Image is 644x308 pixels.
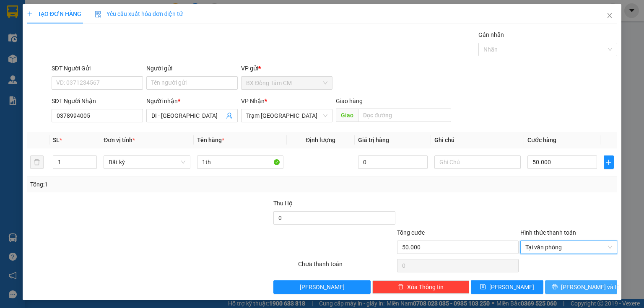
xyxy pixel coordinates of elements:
span: Giá trị hàng [358,137,389,143]
span: [PERSON_NAME] và In [561,282,620,292]
span: Định lượng [306,137,335,143]
span: Trạm Sài Gòn [246,109,327,122]
span: Giao hàng [336,98,363,104]
span: gò công [67,49,112,64]
button: Close [598,4,621,28]
span: plus [27,11,33,17]
span: Thu Hộ [273,200,293,207]
span: Đơn vị tính [104,137,135,143]
span: Xóa Thông tin [407,282,444,292]
span: [PERSON_NAME] [489,282,534,292]
div: Chưa thanh toán [297,259,396,274]
th: Ghi chú [431,132,524,148]
span: Cước hàng [527,137,556,143]
span: [PERSON_NAME] [300,282,345,292]
span: user-add [226,112,233,119]
span: Giao [336,109,358,122]
button: [PERSON_NAME] [273,280,370,294]
span: BX Đồng Tâm CM [246,77,327,89]
img: icon [95,11,101,18]
span: Bất kỳ [109,156,185,168]
span: SL [53,137,60,143]
button: printer[PERSON_NAME] và In [545,280,618,294]
div: 0948711884 [55,37,140,49]
span: delete [398,284,404,290]
span: close [606,12,613,19]
label: Hình thức thanh toán [520,229,576,236]
span: Nhận: [55,8,75,17]
span: Tên hàng [197,137,224,143]
span: Tổng cước [397,229,425,236]
div: NAM [55,27,140,37]
div: Trạm [GEOGRAPHIC_DATA] [55,7,140,27]
span: TẠO ĐƠN HÀNG [27,10,81,17]
button: plus [604,155,614,169]
span: printer [552,284,558,290]
label: Gán nhãn [478,31,504,38]
button: delete [30,155,44,169]
div: SĐT Người Gửi [52,64,143,73]
div: BX Đồng Tâm CM [7,7,49,37]
span: Yêu cầu xuất hóa đơn điện tử [95,10,183,17]
button: deleteXóa Thông tin [372,280,469,294]
div: Người nhận [146,96,238,106]
span: VP Nhận [241,98,265,104]
span: Tại văn phòng [525,241,612,254]
span: save [480,284,486,290]
button: save[PERSON_NAME] [471,280,543,294]
div: Người gửi [146,64,238,73]
span: plus [604,159,613,166]
span: DĐ: [55,54,67,62]
input: VD: Bàn, Ghế [197,155,283,169]
span: Gửi: [7,8,20,17]
div: VP gửi [241,64,332,73]
input: Ghi Chú [434,155,521,169]
input: Dọc đường [358,109,451,122]
input: 0 [358,155,428,169]
div: Tổng: 1 [30,180,249,189]
div: SĐT Người Nhận [52,96,143,106]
